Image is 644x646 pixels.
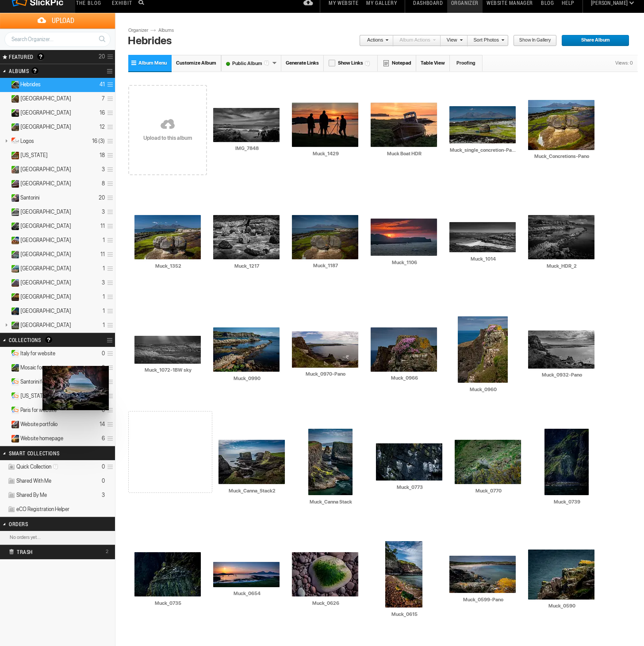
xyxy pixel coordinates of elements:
b: No orders yet... [10,534,41,540]
span: Venice [20,251,71,258]
span: Prague [20,293,71,300]
a: Expand [1,109,9,116]
img: Muck_HDR_2.webp [528,215,594,259]
a: Expand [1,350,9,357]
span: Hebrides [20,81,41,88]
span: Share Album [561,35,623,46]
span: eCO Registration Helper [16,506,69,513]
ins: Public Album [8,279,19,287]
img: Muck_0970-Pano.webp [292,331,358,368]
input: Muck_Canna_Stack2 [218,487,286,495]
span: Budapest [20,95,71,102]
img: ico_album_coll.png [8,492,15,499]
input: Muck_0590 [528,602,595,610]
a: Search [94,31,110,46]
span: Shared With Me [16,477,51,484]
h2: Orders [9,517,83,531]
input: Muck_1352 [134,262,202,270]
a: Expand [1,378,9,385]
div: Views: 0 [611,55,637,71]
span: FEATURED [6,53,34,60]
ins: Public Collection [8,407,19,414]
h2: Trash [9,545,91,558]
ins: Public Album [8,265,19,273]
input: Muck_0990 [213,374,280,382]
a: Expand [1,392,9,399]
a: Actions [359,35,388,46]
a: View [441,35,463,46]
a: Expand [1,223,9,229]
span: Grand Canyon [20,123,71,131]
a: Expand [1,194,9,201]
ins: Public Collection [8,364,19,372]
img: ico_album_quick.png [8,463,15,471]
img: Muck_1072-1BW_sky.webp [134,336,201,364]
img: Muck_Concretions-Pano.webp [528,100,594,150]
input: Muck_0932-Pano [528,371,595,379]
ins: Private Album [8,138,19,145]
ins: Public Album [8,180,19,188]
ins: Public Collection [8,350,19,358]
input: IMG_7848 [213,144,280,152]
a: Expand [1,279,9,286]
span: Website homepage [20,435,63,442]
span: Egypt [20,279,71,286]
img: Muck_1187.webp [292,215,358,259]
ins: Public Collection [8,378,19,386]
span: Morocco [20,237,71,244]
img: Muck_single_concretion-Pano.webp [449,106,516,143]
ins: Public Album [8,123,19,131]
img: ico_album_coll.png [8,506,15,513]
img: Muck_1014.webp [449,222,516,252]
h2: Smart Collections [9,446,83,460]
input: Muck_1429 [292,150,359,158]
a: Album Actions [393,35,436,46]
input: Muck_0960 [449,385,517,393]
font: Public Album [222,61,272,66]
input: Muck_0739 [533,498,601,506]
h2: Albums [9,64,83,78]
input: Muck_0735 [134,599,202,607]
a: Expand [1,166,9,173]
img: Muck_Canna_Stack.webp [308,429,353,495]
ins: Public Album [8,251,19,258]
span: Quick Collection [16,463,61,470]
input: Muck_1072-1BW sky [134,366,202,374]
input: Muck_single_concretion-Pano [449,146,517,154]
img: ico_album_coll.png [8,477,15,485]
input: Muck_0654 [213,589,280,597]
input: Muck_1187 [292,262,359,270]
input: Muck_0615 [371,610,438,618]
a: Expand [1,308,9,314]
a: Notepad [378,55,416,71]
img: Muck_0739.webp [544,429,589,495]
a: Show in Gallery [513,35,557,46]
input: Muck_Concretions-Pano [528,152,595,160]
a: Expand [1,407,9,413]
span: Rome [20,223,71,230]
a: Expand [1,180,9,187]
span: Show in Gallery [513,35,551,46]
img: Muck_0590.webp [528,550,594,600]
a: Table View [416,55,450,71]
input: Muck_1217 [213,262,280,270]
img: Muck_cave.webp [42,366,109,410]
img: Muck_0773.webp [376,443,442,481]
span: Upload [11,13,115,28]
span: Logos [20,138,34,145]
img: Muck_Canna_Stack2.webp [218,440,285,484]
a: Collapse [1,81,9,88]
img: Muck_0599-Pano.webp [449,556,516,593]
span: Santorini for website [20,378,65,385]
ins: Private Collection [8,435,19,442]
span: Customize Album [176,60,216,66]
ins: Public Album [8,223,19,230]
ins: Public Album [8,109,19,117]
input: Muck_0770 [455,487,522,495]
span: Santorini [20,194,39,201]
ins: Public Album [8,194,19,202]
ins: Public Album [8,208,19,216]
a: Expand [1,208,9,215]
img: Muck_0932-Pano.webp [528,331,594,369]
img: Muck_0990.webp [213,327,280,372]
